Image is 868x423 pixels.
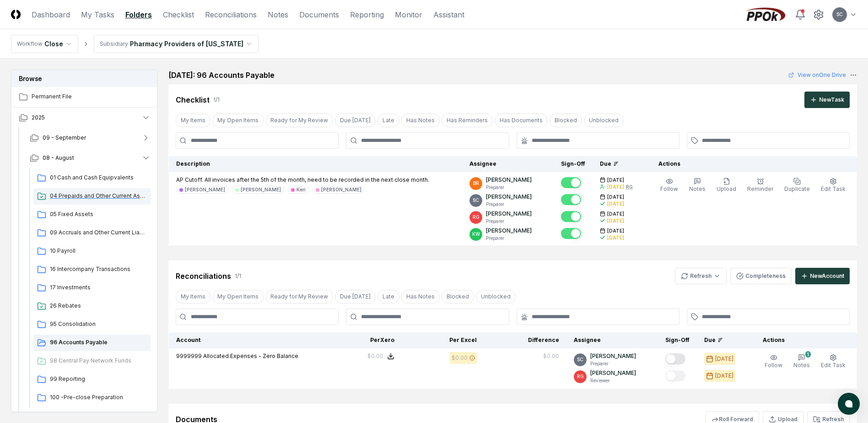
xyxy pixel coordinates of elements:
[442,114,493,127] button: Has Reminders
[377,290,399,304] button: Late
[590,369,636,377] p: [PERSON_NAME]
[50,338,147,347] span: 96 Accounts Payable
[50,210,147,218] span: 05 Fixed Assets
[265,114,333,127] button: Ready for My Review
[32,92,151,101] span: Permanent File
[367,352,394,360] button: $0.00
[838,393,860,415] button: atlas-launcher
[792,352,812,371] button: 1Notes
[561,194,581,205] button: Mark complete
[50,320,147,328] span: 95 Consolidation
[11,87,158,107] a: Permanent File
[793,362,810,369] span: Notes
[33,353,151,369] a: 98 Central Pay Network Funds
[687,176,707,195] button: Notes
[577,356,583,363] span: SC
[675,268,727,284] button: Refresh
[125,9,152,20] a: Folders
[32,9,70,20] a: Dashboard
[554,156,593,172] th: Sign-Off
[607,201,624,207] div: [DATE]
[821,185,846,192] span: Edit Task
[745,176,775,195] button: Reminder
[367,352,383,360] div: $0.00
[235,272,241,280] div: 1 / 1
[205,9,257,20] a: Reconciliations
[462,156,554,172] th: Assignee
[185,186,225,193] div: [PERSON_NAME]
[50,375,147,383] span: 99 Reporting
[33,298,151,315] a: 26 Rebates
[168,70,275,81] h2: [DATE]: 96 Accounts Payable
[22,128,158,148] button: 09 - September
[819,96,844,104] div: New Task
[265,290,333,304] button: Ready for My Review
[626,184,633,190] div: RG
[335,290,376,304] button: Due Today
[486,201,532,208] p: Preparer
[590,352,636,360] p: [PERSON_NAME]
[50,247,147,255] span: 10 Payroll
[819,352,847,371] button: Edit Task
[472,231,480,238] span: KW
[33,280,151,296] a: 17 Investments
[495,114,548,127] button: Has Documents
[350,9,384,20] a: Reporting
[658,176,680,195] button: Follow
[163,9,194,20] a: Checklist
[831,6,848,23] button: SC
[658,332,697,348] th: Sign-Off
[543,352,559,360] div: $0.00
[473,197,479,204] span: SC
[50,357,147,365] span: 98 Central Pay Network Funds
[268,9,288,20] a: Notes
[176,290,210,304] button: My Items
[335,114,376,127] button: Due Today
[689,185,706,192] span: Notes
[377,114,399,127] button: Late
[730,268,792,284] button: Completeness
[805,351,811,358] div: 1
[319,332,402,348] th: Per Xero
[607,211,624,217] span: [DATE]
[473,180,479,187] span: BR
[486,235,532,242] p: Preparer
[600,160,636,168] div: Due
[22,168,158,410] div: 08 - August
[212,114,264,127] button: My Open Items
[717,185,736,192] span: Upload
[33,188,151,205] a: 04 Prepaids and Other Current Assets
[607,194,624,201] span: [DATE]
[11,35,259,53] nav: breadcrumb
[43,154,74,162] span: 08 - August
[765,362,782,369] span: Follow
[33,170,151,186] a: 01 Cash and Cash Equipvalents
[297,186,306,193] div: Keri
[584,114,624,127] button: Unblocked
[590,377,636,384] p: Reviewer
[50,283,147,292] span: 17 Investments
[100,40,128,48] div: Subsidiary
[607,234,624,241] div: [DATE]
[81,9,114,20] a: My Tasks
[442,290,474,304] button: Blocked
[763,352,784,371] button: Follow
[402,332,484,348] th: Per Excel
[22,148,158,168] button: 08 - August
[795,268,850,284] button: NewAccount
[176,94,210,105] div: Checklist
[821,362,846,369] span: Edit Task
[590,360,636,367] p: Preparer
[176,176,429,184] p: AP Cutoff. All invoices after the 5th of the month, need to be recorded in the next close month.
[473,214,480,221] span: RG
[561,177,581,188] button: Mark complete
[607,177,624,184] span: [DATE]
[11,70,157,87] h3: Browse
[33,243,151,260] a: 10 Payroll
[32,114,45,122] span: 2025
[299,9,339,20] a: Documents
[433,9,464,20] a: Assistant
[241,186,281,193] div: [PERSON_NAME]
[715,355,733,363] div: [DATE]
[566,332,658,348] th: Assignee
